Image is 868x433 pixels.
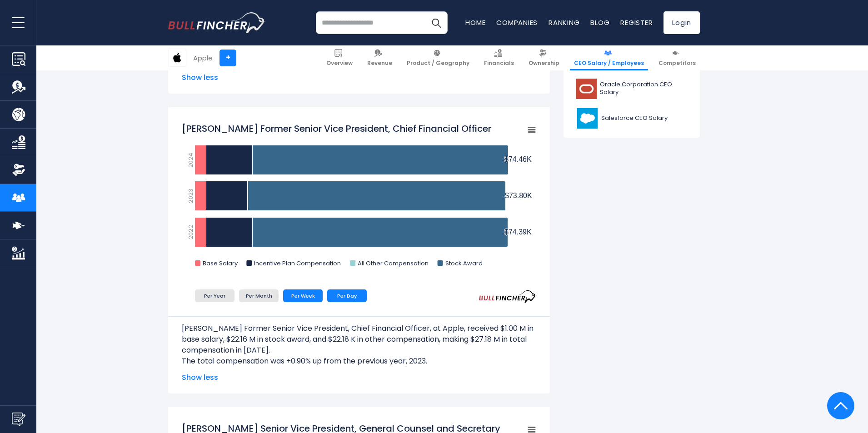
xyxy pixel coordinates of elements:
button: Search [425,11,448,34]
span: CEO Salary / Employees [574,60,644,67]
li: Per Month [239,289,279,302]
span: Overview [326,60,353,67]
text: 2022 [186,225,195,239]
text: All Other Compensation [358,259,429,268]
text: Base Salary [203,259,238,268]
img: Ownership [12,163,25,177]
span: Financials [484,60,514,67]
a: Competitors [654,45,700,70]
a: Ownership [524,45,564,70]
a: Register [620,18,653,27]
a: Oracle Corporation CEO Salary [570,76,693,101]
img: ORCL logo [576,79,597,99]
text: Incentive Plan Compensation [254,259,341,268]
span: Product / Geography [407,60,469,67]
a: Salesforce CEO Salary [570,106,693,131]
a: Blog [590,18,609,27]
a: Overview [322,45,357,70]
a: Login [663,11,700,34]
tspan: $73.80K [505,192,532,199]
tspan: $74.39K [504,228,532,236]
div: Apple [193,53,213,63]
span: Oracle Corporation CEO Salary [600,81,688,96]
p: The total compensation was +0.90% up from the previous year, 2023. [182,356,536,367]
img: CRM logo [576,108,599,129]
li: Per Day [327,289,367,302]
img: AAPL logo [169,49,186,66]
p: [PERSON_NAME] Former Senior Vice President, Chief Financial Officer, at Apple, received $1.00 M i... [182,323,536,356]
a: + [219,50,236,66]
a: Revenue [363,45,396,70]
tspan: $74.46K [504,155,532,163]
a: Home [465,18,485,27]
span: Revenue [367,60,392,67]
svg: Luca Maestri Former Senior Vice President, Chief Financial Officer [182,118,536,277]
text: 2024 [186,153,195,168]
span: Show less [182,372,536,383]
span: Ownership [529,60,559,67]
a: Financials [480,45,518,70]
span: Show less [182,72,536,83]
li: Per Year [195,289,234,302]
tspan: [PERSON_NAME] Former Senior Vice President, Chief Financial Officer [182,122,491,135]
img: bullfincher logo [168,12,266,33]
span: Competitors [658,60,696,67]
a: Go to homepage [168,12,266,33]
text: Stock Award [445,259,483,268]
a: Ranking [549,18,579,27]
text: 2023 [186,189,195,203]
a: Companies [496,18,538,27]
a: Product / Geography [403,45,474,70]
li: Per Week [283,289,323,302]
span: Salesforce CEO Salary [601,114,668,122]
a: CEO Salary / Employees [570,45,648,70]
